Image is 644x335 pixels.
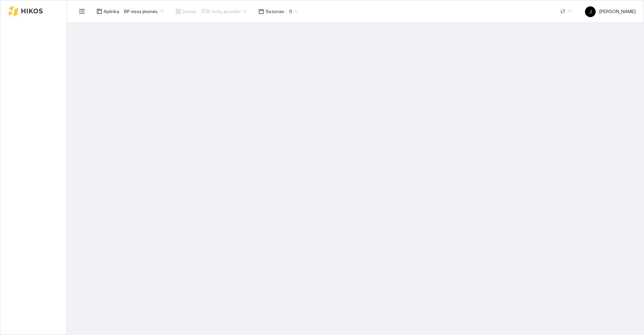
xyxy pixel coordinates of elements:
[97,9,102,14] span: layout
[561,6,572,16] span: LT
[79,8,85,14] span: menu-fold
[259,9,264,14] span: calendar
[201,6,247,16] span: ŽŪB Jučių aruodas
[289,6,298,16] span: 0
[176,9,181,14] span: shop
[124,6,164,16] span: BP visos įmonės
[183,8,197,15] span: Įmonė :
[585,9,636,14] span: [PERSON_NAME]
[266,8,285,15] span: Sezonas :
[75,5,89,18] button: menu-fold
[104,8,120,15] span: Aplinka :
[589,6,592,17] span: J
